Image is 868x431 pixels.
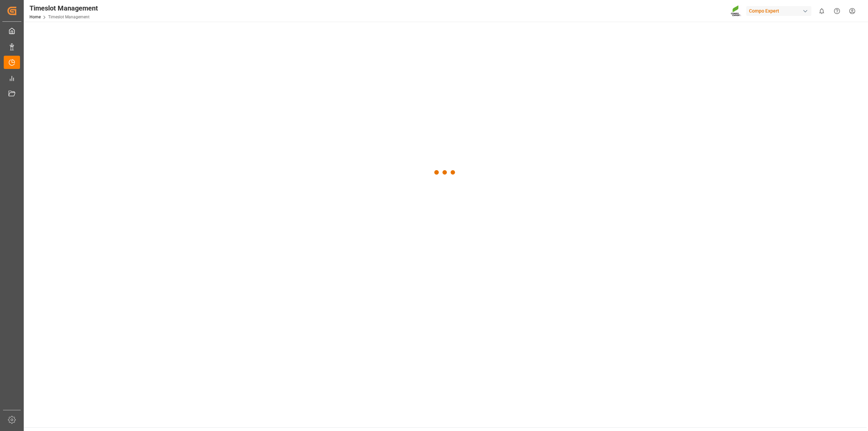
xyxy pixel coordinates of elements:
div: Timeslot Management [29,3,98,13]
button: Help Center [829,3,845,19]
div: Compo Expert [746,6,811,16]
button: show 0 new notifications [814,3,829,19]
img: Screenshot%202023-09-29%20at%2010.02.21.png_1712312052.png [731,5,742,17]
a: Home [29,15,41,19]
button: Compo Expert [746,4,814,17]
